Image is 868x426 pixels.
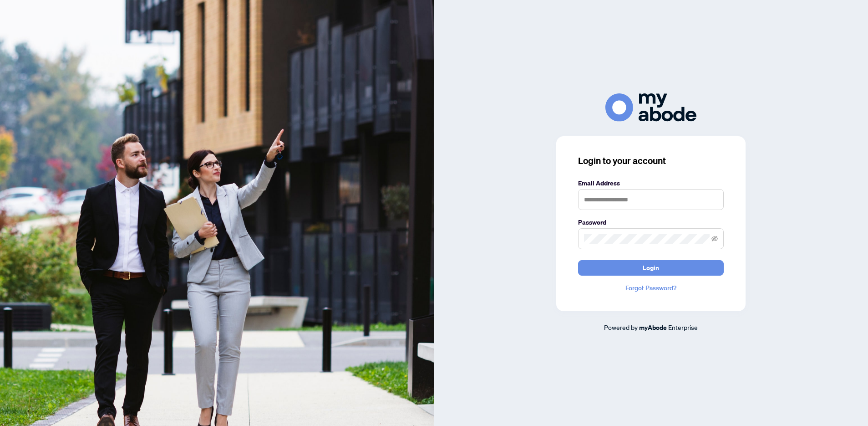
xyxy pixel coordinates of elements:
span: Enterprise [668,323,698,331]
a: myAbode [639,323,667,333]
span: eye-invisible [711,236,718,242]
h3: Login to your account [578,154,724,167]
img: ma-logo [605,93,696,121]
span: Powered by [604,323,638,331]
label: Email Address [578,178,724,188]
a: Forgot Password? [578,283,724,293]
button: Login [578,260,724,276]
label: Password [578,217,724,227]
span: Login [643,261,659,275]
